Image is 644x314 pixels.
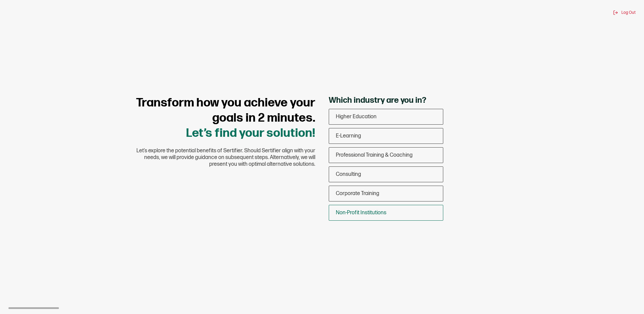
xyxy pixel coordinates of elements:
[336,190,379,197] span: Corporate Training
[610,282,644,314] iframe: Chat Widget
[127,148,315,168] span: Let’s explore the potential benefits of Sertifier. Should Sertifier align with your needs, we wil...
[336,114,377,120] span: Higher Education
[621,10,636,15] span: Log Out
[336,210,386,216] span: Non-Profit Institutions
[127,95,315,141] h1: Let’s find your solution!
[336,133,361,139] span: E-Learning
[336,152,413,158] span: Professional Training & Coaching
[336,171,361,178] span: Consulting
[136,96,315,125] span: Transform how you achieve your goals in 2 minutes.
[329,95,426,105] span: Which industry are you in?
